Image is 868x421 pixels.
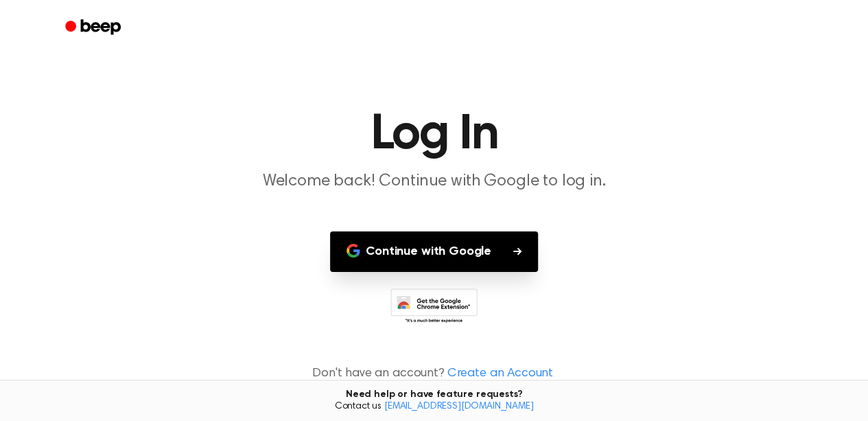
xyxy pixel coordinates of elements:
[447,365,553,383] a: Create an Account
[171,170,698,193] p: Welcome back! Continue with Google to log in.
[16,365,852,383] p: Don't have an account?
[83,110,786,159] h1: Log In
[8,401,860,413] span: Contact us
[384,402,534,411] a: [EMAIL_ADDRESS][DOMAIN_NAME]
[56,14,133,41] a: Beep
[330,231,538,272] button: Continue with Google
